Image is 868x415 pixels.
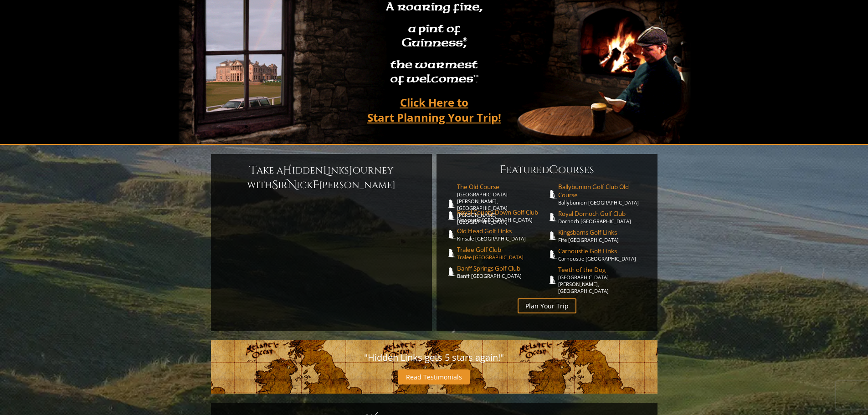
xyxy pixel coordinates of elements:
[457,227,547,242] a: Old Head Golf LinksKinsale [GEOGRAPHIC_DATA]
[446,163,648,177] h6: eatured ourses
[250,163,257,178] span: T
[500,163,506,177] span: F
[457,208,547,223] a: Royal County Down Golf ClubNewcastle [GEOGRAPHIC_DATA]
[457,264,547,272] span: Banff Springs Golf Club
[558,247,648,262] a: Carnoustie Golf LinksCarnoustie [GEOGRAPHIC_DATA]
[558,183,648,199] span: Ballybunion Golf Club Old Course
[558,210,648,225] a: Royal Dornoch Golf ClubDornoch [GEOGRAPHIC_DATA]
[272,178,278,192] span: S
[288,178,297,192] span: N
[220,163,423,192] h6: ake a idden inks ourney with ir ick [PERSON_NAME]
[558,247,648,255] span: Carnoustie Golf Links
[558,183,648,206] a: Ballybunion Golf Club Old CourseBallybunion [GEOGRAPHIC_DATA]
[558,210,648,218] span: Royal Dornoch Golf Club
[220,349,648,366] p: "Hidden Links gets 5 stars again!"
[457,183,547,225] a: The Old Course[GEOGRAPHIC_DATA][PERSON_NAME], [GEOGRAPHIC_DATA][PERSON_NAME] [GEOGRAPHIC_DATA]
[457,246,547,261] a: Tralee Golf ClubTralee [GEOGRAPHIC_DATA]
[558,228,648,236] span: Kingsbarns Golf Links
[358,92,510,128] a: Click Here toStart Planning Your Trip!
[549,163,558,177] span: C
[518,298,576,313] a: Plan Your Trip
[457,208,547,216] span: Royal County Down Golf Club
[457,183,547,191] span: The Old Course
[323,163,328,178] span: L
[457,246,547,254] span: Tralee Golf Club
[457,264,547,279] a: Banff Springs Golf ClubBanff [GEOGRAPHIC_DATA]
[558,266,648,294] a: Teeth of the Dog[GEOGRAPHIC_DATA][PERSON_NAME], [GEOGRAPHIC_DATA]
[349,163,353,178] span: J
[398,369,470,384] a: Read Testimonials
[457,227,547,235] span: Old Head Golf Links
[558,228,648,243] a: Kingsbarns Golf LinksFife [GEOGRAPHIC_DATA]
[558,266,648,274] span: Teeth of the Dog
[283,163,292,178] span: H
[313,178,319,192] span: F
